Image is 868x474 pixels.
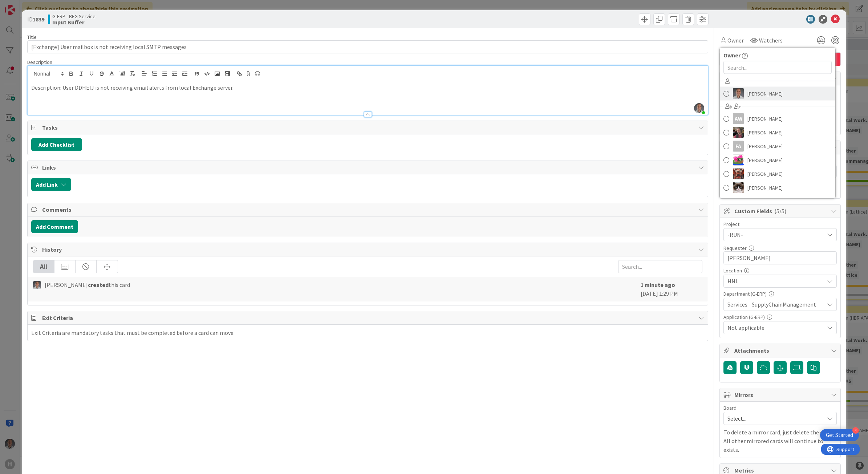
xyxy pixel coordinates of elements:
[747,127,783,138] span: [PERSON_NAME]
[747,155,783,166] span: [PERSON_NAME]
[747,113,783,124] span: [PERSON_NAME]
[52,19,96,25] b: Input Buffer
[723,405,737,410] span: Board
[641,280,702,298] div: [DATE] 1:29 PM
[723,61,832,74] input: Search...
[727,230,820,240] span: -RUN-
[774,207,786,215] span: ( 5/5 )
[720,181,835,195] a: Kv[PERSON_NAME]
[641,281,675,288] b: 1 minute ago
[734,346,827,355] span: Attachments
[720,153,835,167] a: JK[PERSON_NAME]
[759,36,783,45] span: Watchers
[33,281,41,289] img: PS
[727,300,824,309] span: Services - SupplyChainManagement
[826,432,853,439] div: Get Started
[733,155,744,166] img: JK
[727,277,824,285] span: HNL
[33,16,44,23] b: 1839
[747,88,783,99] span: [PERSON_NAME]
[733,127,744,138] img: BF
[31,178,71,191] button: Add Link
[747,141,783,152] span: [PERSON_NAME]
[42,163,695,172] span: Links
[733,169,744,179] img: JK
[733,88,744,99] img: PS
[42,205,695,214] span: Comments
[723,268,837,273] div: Location
[723,51,741,60] span: Owner
[42,313,695,322] span: Exit Criteria
[27,15,44,24] span: ID
[733,113,744,124] div: AW
[15,1,33,10] span: Support
[733,182,744,193] img: Kv
[52,13,96,19] span: G-ERP - BFG Service
[45,280,130,289] span: [PERSON_NAME] this card
[723,315,837,320] div: Application (G-ERP)
[727,36,744,45] span: Owner
[820,429,859,441] div: Open Get Started checklist, remaining modules: 4
[42,245,695,254] span: History
[42,123,695,132] span: Tasks
[27,40,709,53] input: type card name here...
[723,428,837,454] p: To delete a mirror card, just delete the card. All other mirrored cards will continue to exists.
[720,167,835,181] a: JK[PERSON_NAME]
[31,138,82,151] button: Add Checklist
[734,207,827,215] span: Custom Fields
[694,103,704,113] img: ZpNBD4BARTTTSPmcCHrinQHkN84PXMwn.jpg
[723,222,837,227] div: Project
[27,34,37,40] label: Title
[31,220,78,233] button: Add Comment
[747,182,783,193] span: [PERSON_NAME]
[720,112,835,126] a: AW[PERSON_NAME]
[723,245,747,251] label: Requester
[733,141,744,152] div: FA
[33,260,54,273] div: All
[723,291,837,296] div: Department (G-ERP)
[31,328,235,337] div: Exit Criteria are mandatory tasks that must be completed before a card can move.
[720,126,835,139] a: BF[PERSON_NAME]
[747,169,783,179] span: [PERSON_NAME]
[852,427,859,434] div: 4
[727,323,824,332] span: Not applicable
[720,87,835,101] a: PS[PERSON_NAME]
[88,281,109,288] b: created
[720,139,835,153] a: FA[PERSON_NAME]
[727,413,820,424] span: Select...
[31,84,705,92] p: Description: User DDHEIJ is not receiving email alerts from local Exchange server.
[618,260,702,273] input: Search...
[734,390,827,399] span: Mirrors
[720,195,835,208] a: LC[PERSON_NAME]
[27,59,52,65] span: Description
